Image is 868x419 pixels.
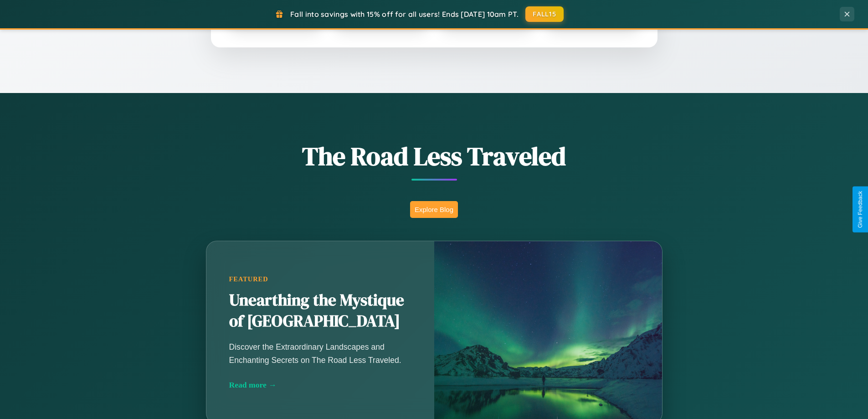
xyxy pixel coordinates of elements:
div: Featured [229,275,411,283]
span: Fall into savings with 15% off for all users! Ends [DATE] 10am PT. [290,10,519,19]
h1: The Road Less Traveled [161,139,708,174]
div: Give Feedback [857,191,863,228]
button: Explore Blog [410,201,458,218]
button: FALL15 [525,6,564,22]
h2: Unearthing the Mystique of [GEOGRAPHIC_DATA] [229,290,411,332]
div: Read more → [229,380,411,390]
p: Discover the Extraordinary Landscapes and Enchanting Secrets on The Road Less Traveled. [229,341,411,366]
